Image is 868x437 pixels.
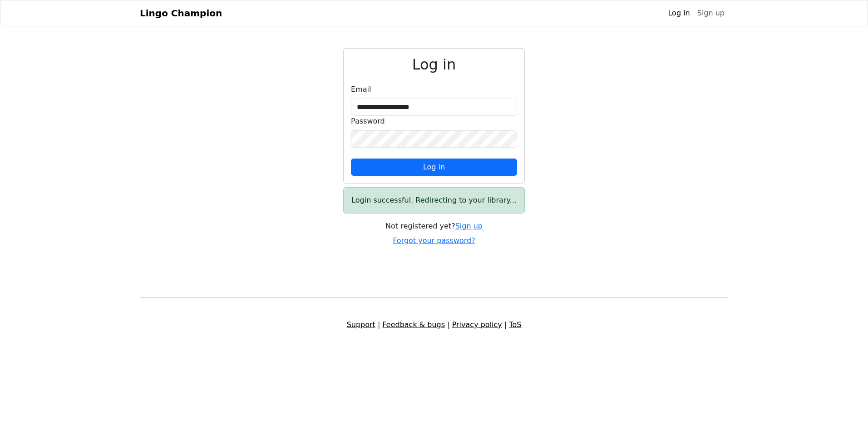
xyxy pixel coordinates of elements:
[664,4,693,22] a: Log in
[455,222,483,230] a: Sign up
[452,320,502,329] a: Privacy policy
[351,116,385,127] label: Password
[347,320,375,329] a: Support
[343,187,525,214] div: Login successful. Redirecting to your library...
[343,221,525,232] div: Not registered yet?
[351,84,371,95] label: Email
[351,56,517,73] h2: Log in
[423,163,445,171] span: Log in
[140,4,222,22] a: Lingo Champion
[134,319,734,330] div: | | |
[393,236,475,245] a: Forgot your password?
[382,320,445,329] a: Feedback & bugs
[694,4,728,22] a: Sign up
[509,320,521,329] a: ToS
[351,159,517,176] button: Log in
